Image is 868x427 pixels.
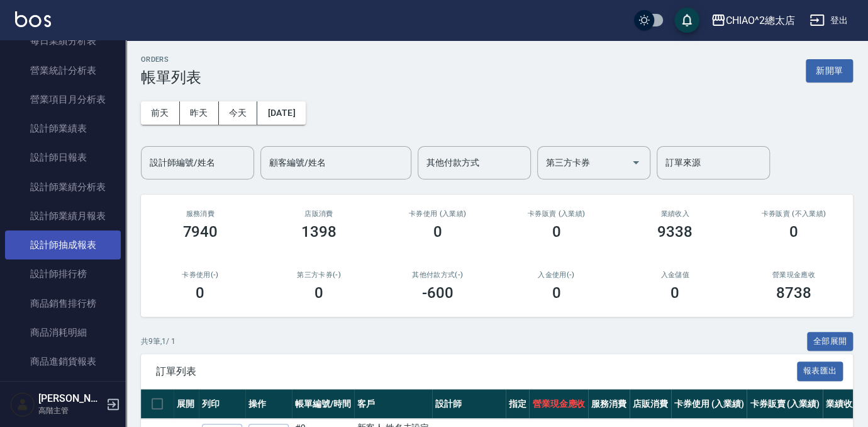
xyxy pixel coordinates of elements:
h5: [PERSON_NAME] [38,392,103,405]
h3: 0 [670,284,679,302]
a: 商品銷售排行榜 [5,289,121,318]
h3: 0 [433,223,442,241]
a: 商品消耗明細 [5,318,121,347]
th: 操作 [245,389,292,419]
h2: 卡券使用 (入業績) [393,210,482,218]
h2: 卡券販賣 (不入業績) [749,210,838,218]
h3: 0 [314,284,323,302]
a: 每日業績分析表 [5,26,121,55]
h3: 1398 [301,223,337,241]
p: 高階主管 [38,405,103,416]
a: 設計師業績表 [5,114,121,143]
th: 帳單編號/時間 [292,389,354,419]
h3: 0 [552,223,560,241]
a: 設計師抽成報表 [5,231,121,259]
button: 前天 [141,101,180,125]
h2: 第三方卡券(-) [275,271,364,279]
a: 報表匯出 [797,365,843,377]
a: 商品庫存表 [5,376,121,405]
h2: 營業現金應收 [749,271,838,279]
h2: 入金儲值 [631,271,720,279]
th: 營業現金應收 [529,389,588,419]
a: 設計師日報表 [5,143,121,172]
a: 商品進銷貨報表 [5,347,121,376]
th: 卡券販賣 (入業績) [747,389,823,419]
th: 業績收入 [823,389,864,419]
button: 登出 [804,9,853,32]
th: 設計師 [432,389,505,419]
h3: -600 [422,284,453,302]
img: Logo [15,11,51,27]
a: 營業統計分析表 [5,56,121,85]
button: 昨天 [180,101,219,125]
th: 指定 [506,389,530,419]
h2: 業績收入 [631,210,720,218]
button: CHIAO^2總太店 [706,8,800,33]
th: 卡券使用 (入業績) [671,389,747,419]
button: Open [626,152,646,173]
div: CHIAO^2總太店 [726,13,795,28]
th: 服務消費 [588,389,630,419]
h3: 帳單列表 [141,69,201,86]
h3: 0 [789,223,798,241]
h2: 卡券使用(-) [156,271,245,279]
p: 共 9 筆, 1 / 1 [141,336,175,347]
button: save [674,8,699,33]
button: 報表匯出 [797,362,843,381]
button: 全部展開 [807,332,854,351]
a: 設計師排行榜 [5,259,121,288]
h3: 9338 [657,223,693,241]
h3: 服務消費 [156,210,245,218]
h2: 入金使用(-) [512,271,601,279]
button: [DATE] [257,101,305,125]
th: 店販消費 [630,389,671,419]
h3: 0 [552,284,560,302]
th: 展開 [174,389,199,419]
th: 客戶 [354,389,433,419]
h2: 店販消費 [275,210,364,218]
h3: 0 [196,284,204,302]
h2: 卡券販賣 (入業績) [512,210,601,218]
a: 設計師業績月報表 [5,202,121,231]
h3: 8738 [776,284,811,302]
th: 列印 [199,389,245,419]
a: 新開單 [806,64,853,76]
img: Person [10,392,35,417]
button: 今天 [219,101,258,125]
a: 營業項目月分析表 [5,85,121,114]
h2: ORDERS [141,55,201,64]
button: 新開單 [806,59,853,83]
span: 訂單列表 [156,365,797,378]
a: 設計師業績分析表 [5,173,121,202]
h3: 7940 [182,223,218,241]
h2: 其他付款方式(-) [393,271,482,279]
